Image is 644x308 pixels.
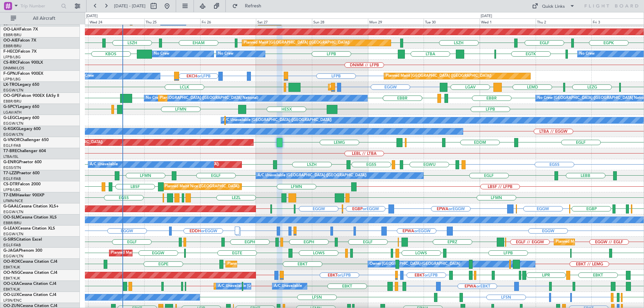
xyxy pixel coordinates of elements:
[3,204,19,208] span: G-GAAL
[3,61,43,65] a: CS-RRCFalcon 900LX
[244,38,350,48] div: Planned Maint [GEOGRAPHIC_DATA] ([GEOGRAPHIC_DATA])
[3,132,23,137] a: EGGW/LTN
[3,227,18,231] span: G-LEAX
[3,215,19,220] span: OO-SLM
[3,193,16,197] span: T7-EMI
[3,94,19,98] span: OO-GPE
[3,116,39,120] a: G-LEGCLegacy 600
[3,127,41,131] a: G-KGKGLegacy 600
[3,227,55,231] a: G-LEAXCessna Citation XLS
[3,105,39,109] a: G-SPCYLegacy 650
[3,238,16,242] span: G-SIRS
[3,171,17,175] span: T7-LZZI
[3,171,40,175] a: T7-LZZIPraetor 600
[3,182,18,186] span: CS-DTR
[7,13,73,24] button: All Aircraft
[3,260,57,264] a: OO-ROKCessna Citation CJ4
[90,160,118,170] div: A/C Unavailable
[3,39,18,43] span: OO-AIE
[229,1,269,11] button: Refresh
[3,260,20,264] span: OO-ROK
[3,55,21,60] a: LFPB/LBG
[3,83,39,87] a: LX-TROLegacy 650
[88,18,144,24] div: Wed 24
[3,282,19,286] span: OO-LXA
[3,276,20,281] a: EBKT/KJK
[3,160,42,164] a: G-ENRGPraetor 600
[3,72,18,76] span: F-GPNJ
[3,143,21,148] a: EGLF/FAB
[3,271,20,275] span: OO-NSG
[20,1,59,11] input: Trip Number
[3,215,57,220] a: OO-SLMCessna Citation XLS
[256,18,312,24] div: Sat 27
[3,298,22,303] a: LFSN/ENC
[3,50,18,54] span: F-HECD
[200,18,256,24] div: Fri 26
[3,187,21,192] a: LFPB/LBG
[370,259,460,269] div: Owner [GEOGRAPHIC_DATA]-[GEOGRAPHIC_DATA]
[3,249,42,253] a: G-JAGAPhenom 300
[146,93,258,103] div: No Crew [GEOGRAPHIC_DATA] ([GEOGRAPHIC_DATA] National)
[3,88,23,93] a: EGGW/LTN
[312,18,368,24] div: Sun 28
[3,293,19,297] span: OO-LUX
[3,287,20,292] a: EBKT/KJK
[3,243,21,248] a: EGLF/FAB
[3,238,42,242] a: G-SIRSCitation Excel
[111,248,217,258] div: Planned Maint [GEOGRAPHIC_DATA] ([GEOGRAPHIC_DATA])
[3,138,49,142] a: G-VNORChallenger 650
[223,115,332,125] div: A/C Unavailable [GEOGRAPHIC_DATA] ([GEOGRAPHIC_DATA])
[86,13,98,19] div: [DATE]
[3,282,56,286] a: OO-LXACessna Citation CJ4
[424,18,480,24] div: Tue 30
[3,160,19,164] span: G-ENRG
[3,105,18,109] span: G-SPCY
[258,171,367,181] div: A/C Unavailable [GEOGRAPHIC_DATA] ([GEOGRAPHIC_DATA])
[3,50,37,54] a: F-HECDFalcon 7X
[3,127,19,131] span: G-KGKG
[3,271,57,275] a: OO-NSGCessna Citation CJ4
[3,154,18,159] a: LTBA/ISL
[3,61,18,65] span: CS-RRC
[218,49,233,59] div: No Crew
[3,182,41,186] a: CS-DTRFalcon 2000
[227,259,306,269] div: Planned Maint Kortrijk-[GEOGRAPHIC_DATA]
[536,18,592,24] div: Thu 2
[3,27,19,32] span: OO-LAH
[3,83,18,87] span: LX-TRO
[160,93,281,103] div: Planned Maint [GEOGRAPHIC_DATA] ([GEOGRAPHIC_DATA] National)
[3,138,20,142] span: G-VNOR
[274,281,302,291] div: A/C Unavailable
[78,71,94,81] div: No Crew
[3,221,21,226] a: EBBR/BRU
[3,99,21,104] a: EBBR/BRU
[3,110,21,115] a: LGAV/ATH
[3,204,59,208] a: G-GAALCessna Citation XLS+
[3,232,23,237] a: EGGW/LTN
[3,304,57,308] a: OO-ZUNCessna Citation CJ4
[218,281,343,291] div: A/C Unavailable [GEOGRAPHIC_DATA] ([GEOGRAPHIC_DATA] National)
[3,176,21,181] a: EGLF/FAB
[3,193,44,197] a: T7-EMIHawker 900XP
[3,72,43,76] a: F-GPNJFalcon 900EX
[3,209,23,214] a: EGGW/LTN
[3,121,23,126] a: EGGW/LTN
[165,182,239,192] div: Planned Maint Nice ([GEOGRAPHIC_DATA])
[480,18,536,24] div: Wed 1
[386,71,491,81] div: Planned Maint [GEOGRAPHIC_DATA] ([GEOGRAPHIC_DATA])
[481,13,492,19] div: [DATE]
[3,165,21,170] a: EGSS/STN
[3,249,19,253] span: G-JAGA
[3,33,21,38] a: EBBR/BRU
[3,149,17,153] span: T7-BRE
[3,39,36,43] a: OO-AIEFalcon 7X
[154,49,169,59] div: No Crew
[3,44,21,49] a: EBBR/BRU
[3,265,20,270] a: EBKT/KJK
[17,16,71,21] span: All Aircraft
[368,18,424,24] div: Mon 29
[3,198,23,203] a: LFMN/NCE
[239,4,267,8] span: Refresh
[3,27,38,32] a: OO-LAHFalcon 7X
